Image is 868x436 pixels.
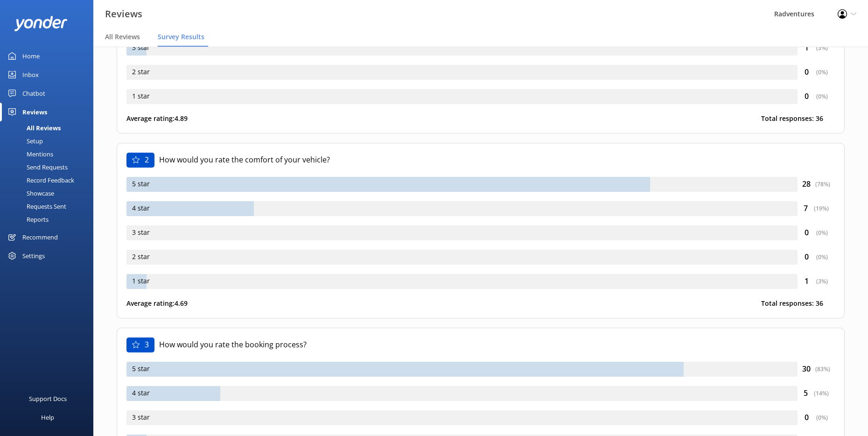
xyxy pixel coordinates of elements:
div: All Reviews [6,121,61,134]
a: Mentions [6,148,93,161]
span: Survey Results [158,32,204,42]
a: Send Requests [6,161,93,174]
p: Average rating: 4.89 [126,113,188,124]
div: Settings [22,246,45,265]
div: ( 83 %) [815,365,830,373]
div: 30 [798,363,835,375]
div: ( 0 %) [816,68,828,77]
div: ( 3 %) [816,43,828,52]
a: Reports [6,213,93,226]
div: 1 star [126,274,798,289]
div: Recommend [22,228,58,246]
div: 3 [126,338,154,352]
div: 1 [798,275,835,288]
p: How would you rate the comfort of your vehicle? [159,154,835,166]
p: Total responses: 36 [761,113,823,124]
div: Mentions [6,148,53,161]
div: Record Feedback [6,174,74,187]
div: ( 0 %) [816,253,828,261]
div: 0 [798,91,835,103]
a: Requests Sent [6,200,93,213]
div: Chatbot [22,84,45,103]
p: How would you rate the booking process? [159,339,835,351]
p: Average rating: 4.69 [126,298,188,309]
div: 0 [798,66,835,78]
div: Requests Sent [6,200,66,213]
span: All Reviews [105,32,140,42]
div: 4 star [126,386,798,401]
div: ( 19 %) [814,204,829,213]
h3: Reviews [105,7,142,21]
div: 5 star [126,177,798,192]
div: Inbox [22,65,39,84]
div: Help [41,408,54,427]
div: ( 0 %) [816,92,828,101]
div: 5 star [126,362,798,377]
a: Showcase [6,187,93,200]
div: Support Docs [29,389,67,408]
div: 3 star [126,225,798,240]
div: 1 [798,42,835,54]
img: yonder-white-logo.png [14,16,68,31]
p: Total responses: 36 [761,298,823,309]
div: ( 3 %) [816,277,828,286]
div: Home [22,47,40,65]
div: 1 star [126,89,798,104]
div: Send Requests [6,161,68,174]
div: 28 [798,178,835,190]
div: 2 [126,153,154,168]
div: 3 star [126,410,798,425]
div: Reports [6,213,49,226]
div: 0 [798,227,835,239]
div: Showcase [6,187,54,200]
a: Setup [6,134,93,148]
div: Setup [6,134,43,148]
div: 5 [798,387,835,400]
a: All Reviews [6,121,93,134]
div: Reviews [22,103,47,121]
div: ( 14 %) [814,389,829,398]
div: ( 78 %) [815,180,830,189]
div: 2 star [126,65,798,80]
div: 2 star [126,250,798,265]
div: 4 star [126,201,798,216]
div: 0 [798,412,835,424]
div: 3 star [126,41,798,56]
div: ( 0 %) [816,413,828,422]
div: 7 [798,203,835,215]
div: ( 0 %) [816,228,828,237]
a: Record Feedback [6,174,93,187]
div: 0 [798,251,835,263]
